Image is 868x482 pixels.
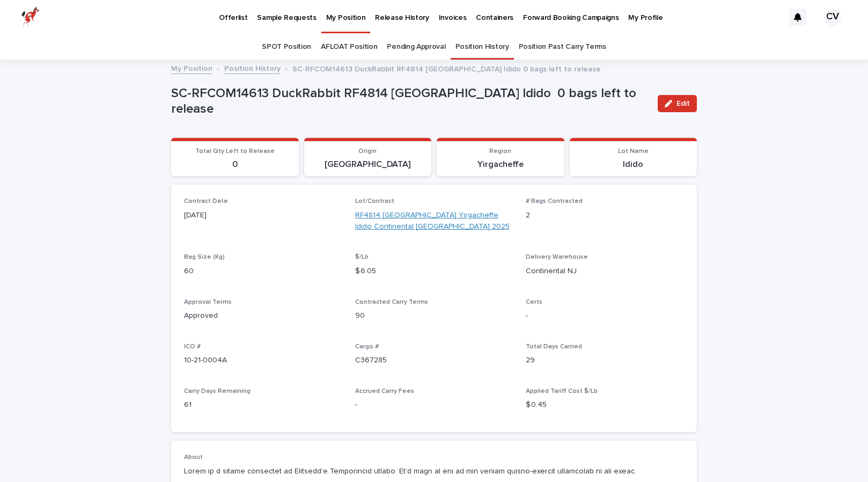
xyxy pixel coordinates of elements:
span: Origin [358,148,377,155]
a: SPOT Position [262,34,311,60]
p: 10-21-0004A [184,355,342,366]
span: $/Lb [355,254,369,260]
button: Edit [658,95,697,112]
span: Total Qty Left to Release [195,148,275,155]
a: My Position [171,62,212,74]
p: 29 [526,355,684,366]
span: Region [489,148,511,155]
span: Total Days Carried [526,344,582,350]
p: 60 [184,266,342,277]
span: Lot/Contract [355,198,394,205]
span: # Bags Contracted [526,198,583,205]
span: Edit [676,100,690,107]
span: ICO # [184,344,201,350]
span: Carry Days Remaining [184,388,251,395]
span: Cargo # [355,344,379,350]
span: About [184,454,203,461]
span: Lot Name [618,148,649,155]
p: Approved [184,310,342,322]
p: 90 [355,310,513,322]
span: Contract Date [184,198,228,205]
img: zttTXibQQrCfv9chImQE [21,6,40,28]
span: Delivery Warehouse [526,254,588,260]
p: Yirgacheffe [443,159,558,170]
a: AFLOAT Position [321,34,377,60]
a: Pending Approval [387,34,445,60]
span: Accrued Carry Fees [355,388,414,395]
a: Position History [224,62,281,74]
a: Position History [455,34,509,60]
p: 0 [178,159,292,170]
p: - [526,310,684,322]
p: 2 [526,210,684,221]
p: [DATE] [184,210,342,221]
span: Approval Terms [184,299,232,305]
a: Position Past Carry Terms [519,34,606,60]
span: Certs [526,299,542,305]
p: - [355,399,513,411]
p: [GEOGRAPHIC_DATA] [311,159,425,170]
p: C367285 [355,355,513,366]
span: Bag Size (Kg) [184,254,225,260]
p: $ 6.05 [355,266,513,277]
div: CV [824,9,841,26]
span: Contracted Carry Terms [355,299,428,305]
p: SC-RFCOM14613 DuckRabbit RF4814 [GEOGRAPHIC_DATA] Idido 0 bags left to release [171,86,649,117]
p: Continental NJ [526,266,684,277]
span: Applied Tariff Cost $/Lb [526,388,598,395]
a: RF4814 [GEOGRAPHIC_DATA] Yirgacheffe Idido Continental [GEOGRAPHIC_DATA] 2025 [355,210,513,232]
p: Idido [576,159,691,170]
p: 61 [184,399,342,411]
p: SC-RFCOM14613 DuckRabbit RF4814 [GEOGRAPHIC_DATA] Idido 0 bags left to release [292,62,601,74]
p: $ 0.45 [526,399,684,411]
